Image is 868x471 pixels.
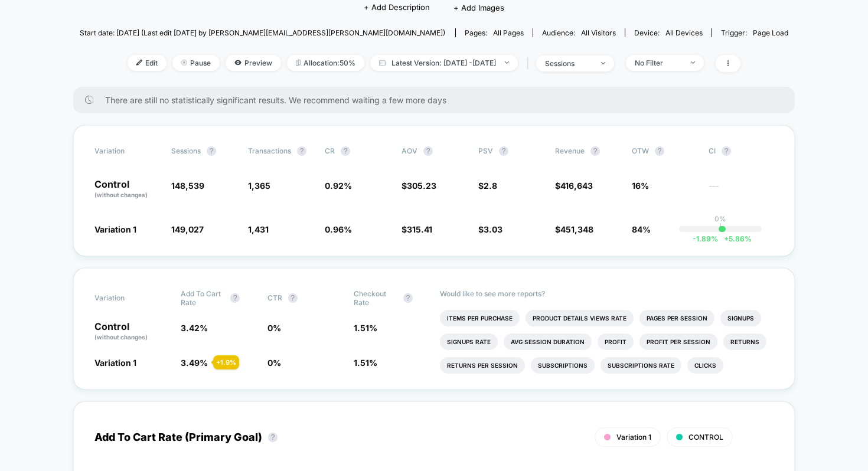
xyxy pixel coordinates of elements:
span: 2.8 [484,181,497,191]
span: Variation 1 [94,358,136,368]
span: 451,348 [560,224,593,234]
span: --- [709,182,774,199]
span: Variation 1 [94,224,136,234]
p: | [719,223,722,232]
span: + Add Images [453,3,504,12]
span: Revenue [555,146,585,155]
span: $ [402,224,432,234]
span: Device: [625,28,712,37]
span: 3.42 % [181,323,208,333]
span: 0 % [267,358,281,368]
span: All Visitors [581,28,616,37]
li: Avg Session Duration [504,333,592,350]
img: end [181,60,187,66]
span: 1,365 [248,181,270,191]
span: all devices [665,28,703,37]
div: Pages: [465,28,524,37]
div: + 1.9 % [213,355,239,369]
img: end [691,61,695,64]
span: (without changes) [94,333,148,341]
span: $ [555,224,593,234]
button: ? [655,146,664,156]
span: CTR [267,293,282,302]
li: Profit Per Session [639,333,717,350]
img: edit [136,60,142,66]
li: Profit [598,333,634,350]
span: 0 % [267,323,281,333]
span: Latest Version: [DATE] - [DATE] [370,55,518,71]
span: 5.86 % [718,234,752,243]
li: Subscriptions Rate [601,357,681,374]
button: ? [403,293,413,303]
span: 315.41 [407,224,432,234]
span: 84% [632,224,651,234]
span: 0.92 % [325,181,352,191]
img: end [505,61,509,64]
span: | [524,55,536,72]
span: 1.51 % [354,358,377,368]
span: Edit [128,55,167,71]
span: Variation [94,146,159,156]
span: Preview [226,55,281,71]
li: Returns [723,333,766,350]
li: Signups [720,310,761,326]
button: ? [499,146,508,156]
span: 3.03 [484,224,502,234]
span: 416,643 [560,181,593,191]
span: -1.89 % [693,234,718,243]
span: $ [478,181,497,191]
div: Trigger: [721,28,788,37]
span: $ [402,181,436,191]
button: ? [230,293,240,303]
span: Page Load [753,28,788,37]
span: Variation 1 [616,433,651,441]
span: Start date: [DATE] (Last edit [DATE] by [PERSON_NAME][EMAIL_ADDRESS][PERSON_NAME][DOMAIN_NAME]) [80,28,445,37]
li: Signups Rate [440,333,498,350]
li: Clicks [687,357,723,374]
p: Control [94,322,169,342]
p: Control [94,179,159,199]
button: ? [590,146,600,156]
span: Allocation: 50% [287,55,364,71]
img: end [601,62,605,64]
span: Transactions [248,146,291,155]
button: ? [297,146,306,156]
span: Add To Cart Rate [181,289,224,307]
span: $ [478,224,502,234]
button: ? [722,146,731,156]
div: No Filter [635,58,682,67]
span: 0.96 % [325,224,352,234]
span: 16% [632,181,649,191]
li: Items Per Purchase [440,310,520,326]
button: ? [341,146,350,156]
span: CONTROL [688,433,723,441]
span: 305.23 [407,181,436,191]
span: Checkout Rate [354,289,397,307]
span: 1,431 [248,224,269,234]
p: 0% [714,214,726,223]
div: Audience: [542,28,616,37]
span: CI [709,146,774,156]
span: Sessions [171,146,201,155]
span: AOV [402,146,417,155]
span: (without changes) [94,191,148,198]
div: sessions [545,59,592,68]
span: $ [555,181,593,191]
span: PSV [478,146,493,155]
span: 1.51 % [354,323,377,333]
span: 148,539 [171,181,204,191]
img: calendar [379,60,386,66]
span: There are still no statistically significant results. We recommend waiting a few more days [105,95,771,105]
span: + Add Description [364,2,430,14]
button: ? [268,433,278,442]
li: Pages Per Session [639,310,714,326]
span: Pause [172,55,220,71]
button: ? [288,293,298,303]
button: ? [207,146,216,156]
button: ? [423,146,433,156]
span: OTW [632,146,697,156]
span: all pages [493,28,524,37]
li: Subscriptions [531,357,595,374]
span: 149,027 [171,224,204,234]
span: 3.49 % [181,358,208,368]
